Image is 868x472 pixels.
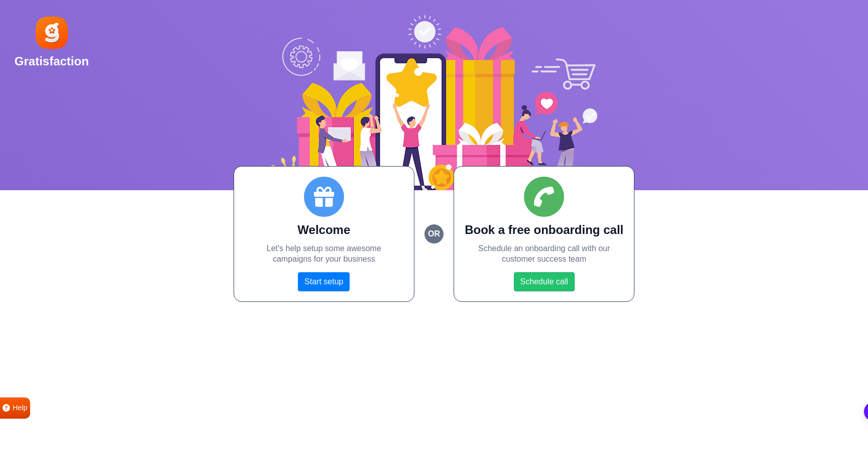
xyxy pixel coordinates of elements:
[34,15,70,51] img: Gratisfaction
[424,224,444,244] small: or
[15,54,89,69] h2: Gratisfaction
[244,223,404,238] h2: Welcome
[298,272,350,291] a: Start setup
[244,244,404,265] p: Let's help setup some awesome campaigns for your business
[464,244,624,265] p: Schedule an onboarding call with our customer success team
[271,15,597,190] img: Social Boost
[514,272,575,291] a: Schedule call
[464,223,624,238] h2: Book a free onboarding call
[13,403,28,414] span: Help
